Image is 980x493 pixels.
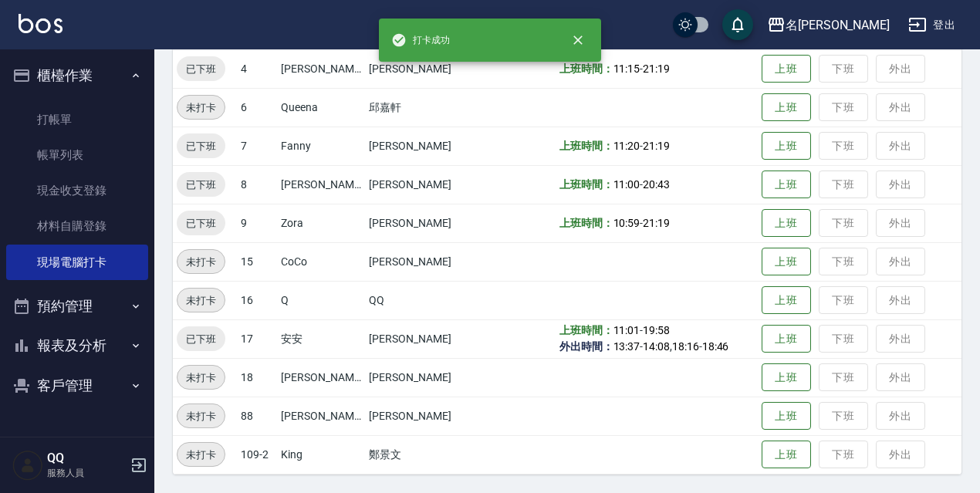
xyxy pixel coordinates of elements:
td: 15 [237,242,277,281]
td: - [556,204,758,242]
span: 11:01 [613,324,640,336]
button: 上班 [762,363,811,392]
td: [PERSON_NAME] [365,397,468,435]
td: 邱嘉軒 [365,88,468,127]
td: [PERSON_NAME] [277,358,365,397]
span: 打卡成功 [391,32,450,48]
span: 已下班 [177,215,225,231]
button: 上班 [762,209,811,238]
span: 已下班 [177,61,225,77]
span: 13:37 [613,340,640,353]
td: - [556,165,758,204]
span: 11:00 [613,178,640,191]
span: 已下班 [177,177,225,193]
td: - [556,49,758,88]
td: 7 [237,127,277,165]
td: 8 [237,165,277,204]
td: [PERSON_NAME] [365,242,468,281]
button: 上班 [762,93,811,122]
span: 14:08 [643,340,670,353]
td: [PERSON_NAME] [365,127,468,165]
span: 未打卡 [177,100,225,116]
td: [PERSON_NAME] [277,397,365,435]
span: 18:46 [702,340,729,353]
span: 未打卡 [177,408,225,424]
h5: QQ [47,451,126,466]
td: [PERSON_NAME] [365,165,468,204]
td: [PERSON_NAME] [277,49,365,88]
button: 上班 [762,171,811,199]
span: 11:20 [613,140,640,152]
button: 上班 [762,441,811,469]
span: 19:58 [643,324,670,336]
td: Q [277,281,365,319]
span: 18:16 [672,340,699,353]
a: 帳單列表 [6,137,148,173]
button: 上班 [762,286,811,315]
span: 已下班 [177,138,225,154]
td: 鄭景文 [365,435,468,474]
td: [PERSON_NAME] [365,204,468,242]
button: close [561,23,595,57]
span: 未打卡 [177,292,225,309]
span: 20:43 [643,178,670,191]
a: 打帳單 [6,102,148,137]
td: 9 [237,204,277,242]
button: 登出 [902,11,961,39]
span: 已下班 [177,331,225,347]
td: - [556,127,758,165]
b: 上班時間： [559,217,613,229]
td: QQ [365,281,468,319]
td: 16 [237,281,277,319]
button: 上班 [762,325,811,353]
td: 安安 [277,319,365,358]
td: 88 [237,397,277,435]
span: 未打卡 [177,447,225,463]
b: 上班時間： [559,178,613,191]
button: 客戶管理 [6,366,148,406]
button: 名[PERSON_NAME] [761,9,896,41]
td: [PERSON_NAME] [277,165,365,204]
td: 17 [237,319,277,358]
span: 未打卡 [177,254,225,270]
button: 櫃檯作業 [6,56,148,96]
a: 現金收支登錄 [6,173,148,208]
td: Queena [277,88,365,127]
button: save [722,9,753,40]
td: CoCo [277,242,365,281]
td: 4 [237,49,277,88]
td: [PERSON_NAME] [365,358,468,397]
img: Person [12,450,43,481]
p: 服務人員 [47,466,126,480]
td: - - , - [556,319,758,358]
td: Fanny [277,127,365,165]
b: 上班時間： [559,62,613,75]
b: 上班時間： [559,140,613,152]
td: 18 [237,358,277,397]
td: 6 [237,88,277,127]
img: Logo [19,14,63,33]
a: 現場電腦打卡 [6,245,148,280]
button: 上班 [762,55,811,83]
button: 報表及分析 [6,326,148,366]
button: 上班 [762,132,811,160]
td: 109-2 [237,435,277,474]
span: 10:59 [613,217,640,229]
td: Zora [277,204,365,242]
div: 名[PERSON_NAME] [786,15,890,35]
span: 未打卡 [177,370,225,386]
td: [PERSON_NAME] [365,319,468,358]
b: 外出時間： [559,340,613,353]
td: [PERSON_NAME] [365,49,468,88]
td: King [277,435,365,474]
b: 上班時間： [559,324,613,336]
a: 材料自購登錄 [6,208,148,244]
span: 21:19 [643,140,670,152]
button: 上班 [762,248,811,276]
button: 上班 [762,402,811,431]
button: 預約管理 [6,286,148,326]
span: 21:19 [643,217,670,229]
span: 21:19 [643,62,670,75]
span: 11:15 [613,62,640,75]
